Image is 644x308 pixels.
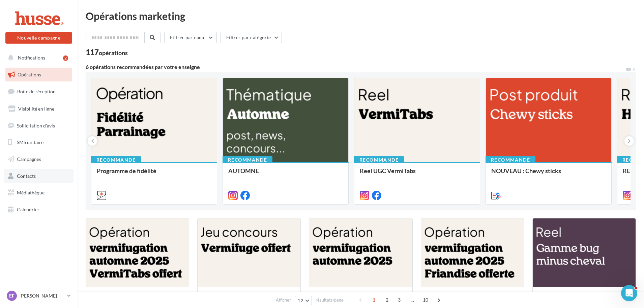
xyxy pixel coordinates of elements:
button: 12 [295,296,312,305]
a: Campagnes [4,152,74,166]
span: résultats/page [316,297,344,303]
div: Recommandé [91,156,141,164]
div: 2 [63,55,68,61]
a: SMS unitaire [4,135,74,149]
span: 12 [298,298,303,303]
div: 6 opérations recommandées par votre enseigne [86,64,625,70]
span: 10 [420,294,431,305]
a: Calendrier [4,203,74,217]
span: Sollicitation d'avis [17,122,55,128]
span: SMS unitaire [17,139,43,145]
span: ... [407,294,418,305]
span: 3 [394,294,405,305]
span: Visibilité en ligne [18,106,54,112]
div: Recommandé [223,156,272,164]
div: AUTOMNE [228,167,343,181]
div: NOUVEAU : Chewy sticks [491,167,606,181]
a: Boîte de réception [4,84,74,99]
button: Nouvelle campagne [5,32,72,44]
p: [PERSON_NAME] [20,292,64,299]
span: 2 [382,294,392,305]
a: EF [PERSON_NAME] [5,289,72,302]
a: Médiathèque [4,186,74,200]
div: Programme de fidélité [97,167,211,181]
div: Recommandé [486,156,535,164]
div: 117 [86,49,128,56]
span: Opérations [18,72,41,77]
span: Calendrier [17,207,39,212]
div: opérations [99,50,128,56]
span: Notifications [18,55,45,61]
span: Campagnes [17,156,41,162]
span: Afficher [276,297,291,303]
button: Filtrer par canal [164,32,217,43]
div: Opérations marketing [86,11,636,21]
span: 1 [369,294,379,305]
span: Contacts [17,173,36,179]
span: Médiathèque [17,190,45,195]
span: Boîte de réception [17,89,56,94]
span: EF [9,292,14,299]
button: Notifications 2 [4,51,71,65]
a: Sollicitation d'avis [4,119,74,133]
a: Visibilité en ligne [4,102,74,116]
iframe: Intercom live chat [621,285,637,301]
div: Reel UGC VermiTabs [360,167,474,181]
a: Opérations [4,68,74,82]
button: Filtrer par catégorie [221,32,282,43]
a: Contacts [4,169,74,183]
div: Recommandé [354,156,404,164]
